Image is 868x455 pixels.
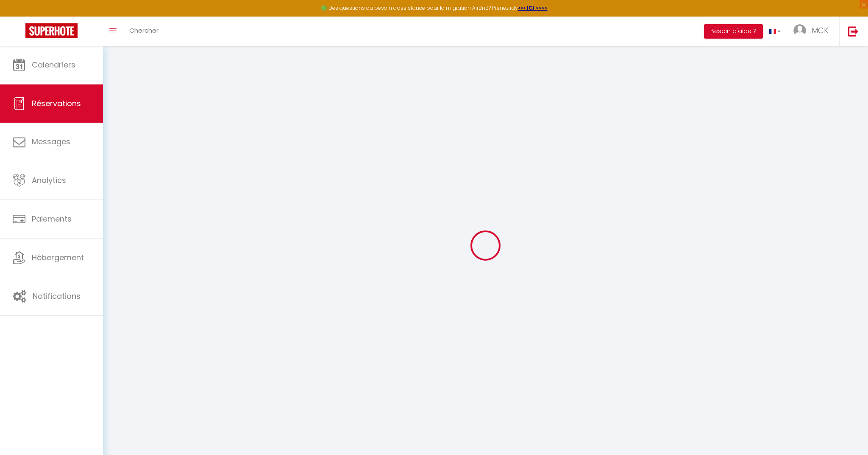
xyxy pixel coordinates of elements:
span: Chercher [129,26,159,35]
span: Analytics [32,175,66,185]
span: Paiements [32,213,72,224]
span: Hébergement [32,252,84,263]
span: Messages [32,136,70,147]
a: >>> ICI <<<< [518,4,548,11]
img: ... [793,24,806,37]
a: Chercher [123,17,165,46]
span: MCK [812,25,829,36]
span: Notifications [33,291,81,301]
span: Réservations [32,98,81,109]
img: Super Booking [25,23,78,38]
span: Calendriers [32,59,75,70]
button: Besoin d'aide ? [704,24,763,39]
a: ... MCK [787,17,839,46]
img: logout [848,26,859,37]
